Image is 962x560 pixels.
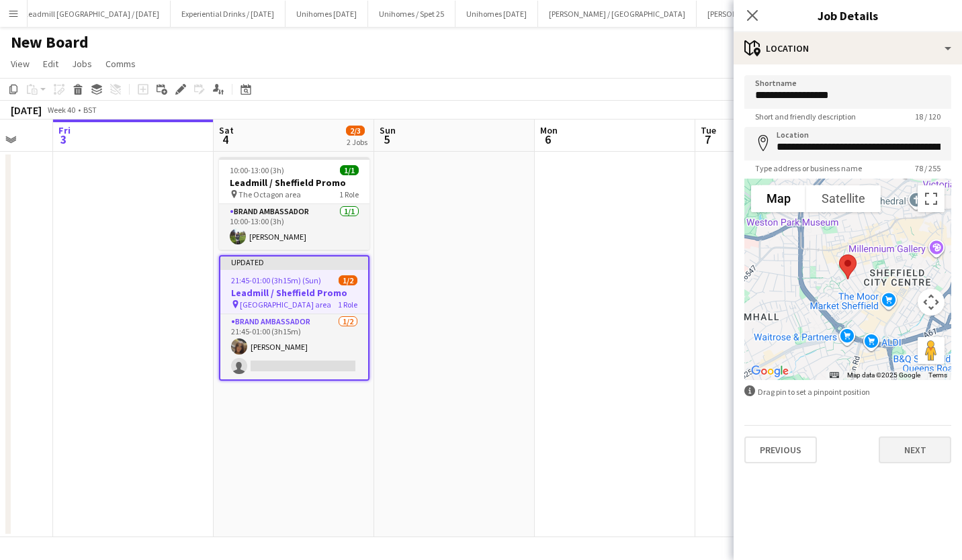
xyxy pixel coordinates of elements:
span: 1/2 [339,275,357,285]
span: Short and friendly description [744,111,867,122]
a: Comms [100,55,141,73]
span: Edit [43,58,58,70]
div: Location [734,32,962,64]
h3: Job Details [734,7,962,24]
span: 18 / 120 [904,111,951,122]
span: Map data ©2025 Google [847,371,920,379]
span: 2/3 [346,126,365,136]
app-card-role: Brand Ambassador1/110:00-13:00 (3h)[PERSON_NAME] [219,204,369,250]
span: 6 [538,132,558,147]
button: Next [879,436,951,463]
span: 3 [56,132,71,147]
h3: Leadmill / Sheffield Promo [219,177,369,189]
span: 1 Role [338,299,357,310]
span: The Octagon area [238,189,301,199]
a: View [5,55,35,73]
span: 21:45-01:00 (3h15m) (Sun) [231,275,321,285]
button: Show satellite imagery [806,185,881,212]
a: Open this area in Google Maps (opens a new window) [748,363,792,380]
span: 78 / 255 [904,163,951,173]
span: 1/1 [340,165,359,175]
span: Week 40 [44,105,78,115]
button: Unihomes [DATE] [286,1,368,27]
span: Jobs [72,58,92,70]
button: Previous [744,436,817,463]
div: BST [83,105,97,115]
span: Fri [58,124,71,136]
button: Unihomes [DATE] [455,1,538,27]
app-card-role: Brand Ambassador1/221:45-01:00 (3h15m)[PERSON_NAME] [220,314,368,379]
span: Mon [540,124,558,136]
span: Type address or business name [744,163,873,173]
a: Jobs [67,55,97,73]
span: Tue [701,124,716,136]
span: 1 Role [339,189,359,199]
button: Drag Pegman onto the map to open Street View [918,337,945,364]
span: 5 [378,132,396,147]
a: Edit [38,55,64,73]
span: 4 [217,132,234,147]
span: 7 [699,132,716,147]
button: Leadmill [GEOGRAPHIC_DATA] / [DATE] [13,1,171,27]
app-job-card: Updated21:45-01:00 (3h15m) (Sun)1/2Leadmill / Sheffield Promo [GEOGRAPHIC_DATA] area1 RoleBrand A... [219,255,369,381]
span: View [11,58,30,70]
h1: New Board [11,32,89,52]
span: Sat [219,124,234,136]
button: Toggle fullscreen view [918,185,945,212]
div: 2 Jobs [347,137,367,147]
div: Drag pin to set a pinpoint position [744,385,951,398]
button: Unihomes / Spet 25 [368,1,455,27]
button: [PERSON_NAME] / [GEOGRAPHIC_DATA] [538,1,697,27]
button: [PERSON_NAME]'s Sampling [697,1,816,27]
button: Show street map [751,185,806,212]
a: Terms (opens in new tab) [928,371,947,379]
div: Updated [220,256,368,267]
button: Map camera controls [918,289,945,316]
span: Comms [105,58,136,70]
h3: Leadmill / Sheffield Promo [220,287,368,299]
div: [DATE] [11,103,42,117]
button: Keyboard shortcuts [830,371,839,380]
app-job-card: 10:00-13:00 (3h)1/1Leadmill / Sheffield Promo The Octagon area1 RoleBrand Ambassador1/110:00-13:0... [219,157,369,250]
span: [GEOGRAPHIC_DATA] area [240,299,331,310]
span: Sun [380,124,396,136]
span: 10:00-13:00 (3h) [230,165,284,175]
button: Experiential Drinks / [DATE] [171,1,286,27]
img: Google [748,363,792,380]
